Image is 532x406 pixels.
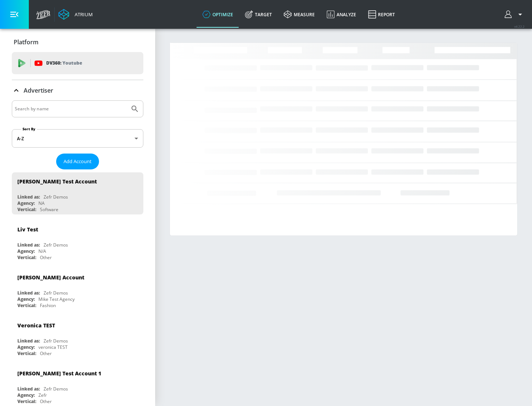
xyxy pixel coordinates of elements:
[12,32,143,52] div: Platform
[17,344,35,350] div: Agency:
[62,59,82,67] p: Youtube
[38,296,75,302] div: Mike Test Agency
[17,322,55,329] div: Veronica TEST
[40,254,52,261] div: Other
[38,344,68,350] div: veronica TEST
[17,194,40,200] div: Linked as:
[239,1,278,28] a: Target
[17,370,101,377] div: [PERSON_NAME] Test Account 1
[17,350,36,357] div: Vertical:
[15,104,127,114] input: Search by name
[44,386,68,392] div: Zefr Demos
[12,220,143,262] div: Liv TestLinked as:Zefr DemosAgency:N/AVertical:Other
[38,200,45,206] div: NA
[321,1,362,28] a: Analyze
[12,129,143,148] div: A-Z
[40,398,52,405] div: Other
[12,52,143,74] div: DV360: Youtube
[362,1,401,28] a: Report
[197,1,239,28] a: optimize
[44,194,68,200] div: Zefr Demos
[44,242,68,248] div: Zefr Demos
[12,268,143,310] div: [PERSON_NAME] AccountLinked as:Zefr DemosAgency:Mike Test AgencyVertical:Fashion
[17,392,35,398] div: Agency:
[58,9,93,20] a: Atrium
[56,154,99,169] button: Add Account
[17,178,97,185] div: [PERSON_NAME] Test Account
[17,200,35,206] div: Agency:
[17,290,40,296] div: Linked as:
[17,254,36,261] div: Vertical:
[17,248,35,254] div: Agency:
[17,226,38,233] div: Liv Test
[46,59,82,67] p: DV360:
[40,206,58,213] div: Software
[12,172,143,214] div: [PERSON_NAME] Test AccountLinked as:Zefr DemosAgency:NAVertical:Software
[17,302,36,309] div: Vertical:
[278,1,321,28] a: measure
[24,86,53,94] p: Advertiser
[44,290,68,296] div: Zefr Demos
[514,24,525,28] span: v 4.22.2
[64,157,92,166] span: Add Account
[14,38,38,46] p: Platform
[72,11,93,18] div: Atrium
[44,338,68,344] div: Zefr Demos
[40,302,56,309] div: Fashion
[17,274,84,281] div: [PERSON_NAME] Account
[17,338,40,344] div: Linked as:
[17,398,36,405] div: Vertical:
[17,206,36,213] div: Vertical:
[17,296,35,302] div: Agency:
[12,80,143,101] div: Advertiser
[12,316,143,358] div: Veronica TESTLinked as:Zefr DemosAgency:veronica TESTVertical:Other
[17,386,40,392] div: Linked as:
[38,392,47,398] div: Zefr
[38,248,46,254] div: N/A
[17,242,40,248] div: Linked as:
[40,350,52,357] div: Other
[21,127,37,131] label: Sort By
